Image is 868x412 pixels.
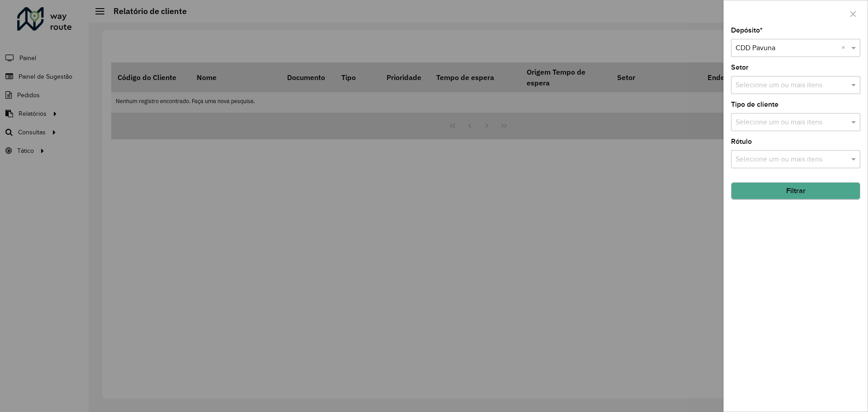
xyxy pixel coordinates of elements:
[731,62,749,73] label: Setor
[731,99,778,110] label: Tipo de cliente
[731,25,763,36] label: Depósito
[731,182,860,199] button: Filtrar
[731,136,752,147] label: Rótulo
[841,43,849,53] span: Clear all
